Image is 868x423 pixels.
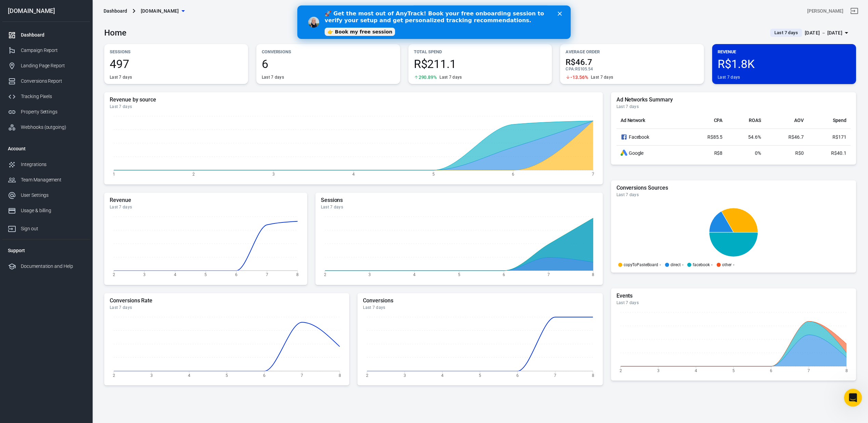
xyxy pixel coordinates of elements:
div: Documentation and Help [21,263,84,270]
div: Webhooks (outgoing) [21,124,84,131]
div: Last 7 days [439,74,462,80]
tspan: 5 [432,172,435,177]
p: Average Order [566,48,699,55]
a: Tracking Pixels [2,89,90,104]
tspan: 3 [150,373,153,378]
a: Property Settings [2,104,90,120]
div: User Settings [21,192,84,199]
tspan: 3 [368,272,371,277]
th: Spend [808,112,851,129]
div: Last 7 days [718,74,740,80]
p: Conversions [262,48,395,55]
div: Landing Page Report [21,62,84,69]
div: Last 7 days [321,204,597,210]
tspan: 3 [272,172,275,177]
span: 54.6% [748,134,761,140]
tspan: 2 [619,368,622,373]
p: facebook [693,263,710,267]
tspan: 7 [266,272,268,277]
th: ROAS [727,112,765,129]
tspan: 6 [503,272,505,277]
span: R$171 [832,134,846,140]
h3: Home [104,28,126,38]
span: R$1.8K [718,58,851,70]
button: Find anything...⌘ + K [412,5,549,17]
tspan: 6 [517,373,519,378]
div: Dashboard [104,8,127,14]
p: Sessions [110,48,243,55]
iframe: Intercom live chat banner [297,5,571,39]
span: zurahome.es [141,7,179,15]
div: Sign out [21,225,84,232]
p: other [722,263,732,267]
div: Last 7 days [616,192,851,197]
a: Sign out [846,3,863,19]
h5: Events [616,292,851,299]
span: R$0 [795,150,804,156]
span: Last 7 days [772,29,801,36]
div: Google Ads [621,150,627,156]
span: 6 [262,58,395,70]
tspan: 4 [188,373,190,378]
a: Usage & billing [2,203,90,218]
div: Tracking Pixels [21,93,84,100]
tspan: 2 [192,172,195,177]
tspan: 6 [512,172,514,177]
div: Campaign Report [21,47,84,54]
button: [DOMAIN_NAME] [138,5,187,17]
th: CPA [684,112,727,129]
span: R$8 [714,150,723,156]
div: Account id: 7D9VSqxT [807,8,843,15]
span: 0% [755,150,761,156]
tspan: 4 [441,373,444,378]
tspan: 7 [547,272,550,277]
div: Last 7 days [363,305,597,310]
tspan: 8 [845,368,847,373]
tspan: 2 [324,272,326,277]
tspan: 2 [113,272,115,277]
span: R$105.54 [575,67,593,71]
div: Usage & billing [21,207,84,214]
tspan: 7 [592,172,594,177]
div: Conversions Report [21,78,84,85]
span: CPA : [566,67,575,71]
div: Property Settings [21,108,84,115]
tspan: 5 [458,272,460,277]
tspan: 8 [339,373,341,378]
div: Team Management [21,176,84,183]
th: AOV [765,112,808,129]
span: R$85.5 [707,134,723,140]
tspan: 3 [143,272,146,277]
span: R$46.7 [788,134,804,140]
th: Ad Network [616,112,684,129]
tspan: 6 [770,368,772,373]
h5: Conversions Rate [110,297,344,304]
p: Revenue [718,48,851,55]
tspan: 4 [352,172,355,177]
li: Support [2,242,90,259]
span: - [660,263,661,267]
tspan: 5 [732,368,735,373]
div: Last 7 days [616,300,851,305]
tspan: 7 [554,373,557,378]
p: direct [670,263,681,267]
a: Campaign Report [2,43,90,58]
tspan: 3 [404,373,406,378]
span: R$40.1 [831,150,846,156]
div: [DATE] － [DATE] [805,29,842,37]
div: Integrations [21,161,84,168]
a: Conversions Report [2,73,90,89]
h5: Sessions [321,197,597,204]
li: Account [2,140,90,157]
tspan: 5 [226,373,228,378]
tspan: 4 [413,272,416,277]
h5: Revenue by source [110,96,597,103]
h5: Revenue [110,197,302,204]
tspan: 8 [296,272,299,277]
a: User Settings [2,188,90,203]
a: Sign out [2,218,90,236]
tspan: 2 [366,373,368,378]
